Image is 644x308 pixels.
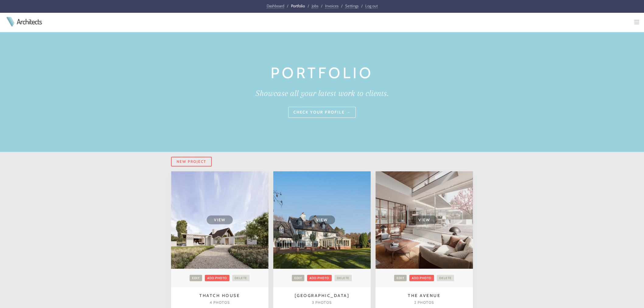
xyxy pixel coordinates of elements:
a: Log out [365,3,378,9]
a: [GEOGRAPHIC_DATA] [295,293,350,298]
a: Architects [17,18,42,25]
a: Edit [292,275,304,281]
a: Delete [334,275,352,281]
a: Settings [345,3,359,9]
span: / [308,3,309,8]
span: 4 photos [210,300,230,305]
a: View [376,171,473,269]
span: / [361,3,362,8]
span: / [341,3,342,8]
a: Invoices [325,3,338,9]
span: View [207,215,233,224]
a: Jobs [312,3,318,9]
a: The Avenue [408,293,440,298]
a: Add photo [409,275,434,281]
h1: Portfolio [171,61,473,84]
a: View [273,171,371,269]
a: Edit [394,275,407,281]
span: / [321,3,322,8]
a: Check your profile → [288,107,356,118]
a: Portfolio [291,3,305,8]
a: Dashboard [267,3,284,9]
span: 3 photos [312,300,332,305]
a: Delete [232,275,250,281]
span: / [287,3,288,8]
a: Add photo [307,275,332,281]
a: Delete [437,275,454,281]
span: View [309,215,335,224]
img: Architects [5,17,16,26]
a: View [171,171,268,269]
span: 2 photos [414,300,434,305]
a: Thatch House [199,293,240,298]
a: Edit [190,275,202,281]
span: View [411,215,437,224]
a: New Project [171,157,212,166]
a: Add photo [205,275,229,281]
h2: Showcase all your latest work to clients. [171,87,473,100]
